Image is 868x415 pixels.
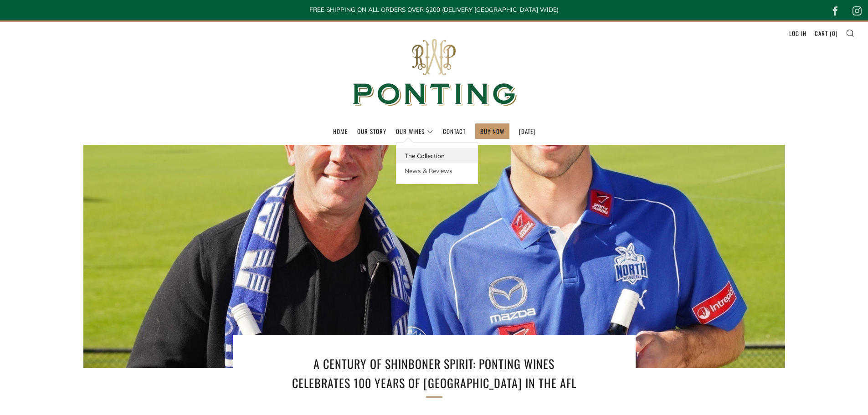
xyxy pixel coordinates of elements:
a: Cart (0) [815,26,837,41]
a: Log in [789,26,806,41]
a: Contact [443,124,466,138]
a: [DATE] [519,124,535,138]
span: 0 [832,29,836,38]
a: Our Story [357,124,386,138]
img: Ponting Wines [343,22,525,123]
a: The Collection [396,148,478,163]
h1: A Century of Shinboner Spirit: Ponting Wines Celebrates 100 Years of [GEOGRAPHIC_DATA] in the AFL [284,354,585,392]
a: BUY NOW [480,124,504,138]
a: Home [333,124,348,138]
a: Our Wines [396,124,433,138]
a: News & Reviews [396,163,478,178]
